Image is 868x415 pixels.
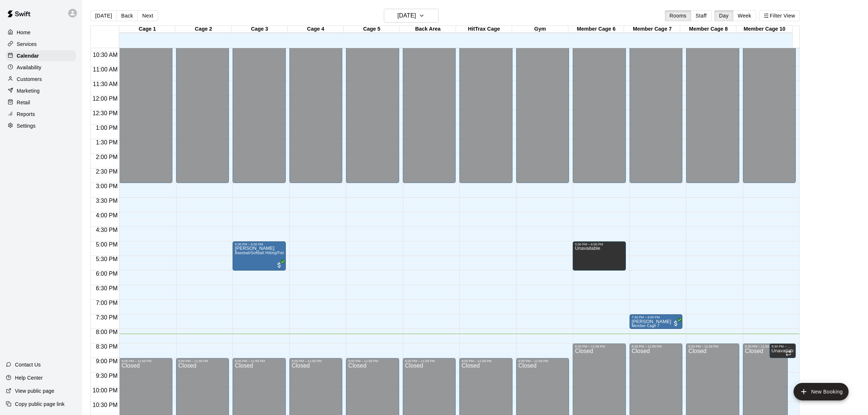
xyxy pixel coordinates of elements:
[17,29,31,36] p: Home
[94,139,120,146] span: 1:30 PM
[770,344,796,358] div: 8:30 PM – 9:00 PM: Unavailable
[6,109,76,120] a: Reports
[715,10,733,21] button: Day
[94,271,120,277] span: 6:00 PM
[15,387,54,395] p: View public page
[233,241,285,271] div: 5:00 PM – 6:00 PM: Jay Barber
[672,320,680,327] span: All customers have paid
[231,26,288,33] div: Cage 3
[119,26,175,33] div: Cage 1
[688,345,737,348] div: 8:30 PM – 11:59 PM
[384,9,439,23] button: [DATE]
[400,26,456,33] div: Back Area
[6,74,76,85] a: Customers
[15,374,43,381] p: Help Center
[348,359,397,363] div: 9:00 PM – 11:59 PM
[575,243,623,246] div: 5:00 PM – 6:00 PM
[91,96,119,102] span: 12:00 PM
[91,66,120,73] span: 11:00 AM
[759,10,800,21] button: Filter View
[6,50,76,61] a: Calendar
[91,387,119,393] span: 10:00 PM
[17,64,42,71] p: Availability
[91,402,119,408] span: 10:30 PM
[665,10,691,21] button: Rooms
[94,198,120,204] span: 3:30 PM
[733,10,756,21] button: Week
[624,26,680,33] div: Member Cage 7
[15,361,41,368] p: Contact Us
[91,81,120,87] span: 11:30 AM
[15,400,65,408] p: Copy public page link
[235,243,283,246] div: 5:00 PM – 6:00 PM
[680,26,736,33] div: Member Cage 8
[276,261,283,269] span: All customers have paid
[235,251,336,255] span: Baseball/Softball Hitting/Fielding Instruction - Non-Member
[94,285,120,291] span: 6:30 PM
[632,324,659,328] span: Member Cage 7
[90,10,117,21] button: [DATE]
[17,99,30,106] p: Retail
[94,227,120,233] span: 4:30 PM
[6,62,76,73] a: Availability
[632,345,680,348] div: 8:30 PM – 11:59 PM
[178,359,227,363] div: 9:00 PM – 11:59 PM
[94,358,120,364] span: 9:00 PM
[94,241,120,248] span: 5:00 PM
[397,11,416,21] h6: [DATE]
[6,120,76,131] a: Settings
[94,154,120,160] span: 2:00 PM
[512,26,568,33] div: Gym
[462,359,510,363] div: 9:00 PM – 11:59 PM
[94,125,120,131] span: 1:00 PM
[794,383,849,400] button: add
[175,26,231,33] div: Cage 2
[745,345,786,348] div: 8:30 PM – 11:59 PM
[632,315,680,319] div: 7:30 PM – 8:00 PM
[568,26,624,33] div: Member Cage 6
[94,314,120,321] span: 7:30 PM
[137,10,158,21] button: Next
[94,329,120,335] span: 8:00 PM
[17,87,40,94] p: Marketing
[17,110,35,118] p: Reports
[17,52,39,59] p: Calendar
[121,359,170,363] div: 9:00 PM – 11:59 PM
[691,10,712,21] button: Staff
[17,75,42,83] p: Customers
[94,300,120,306] span: 7:00 PM
[292,359,340,363] div: 9:00 PM – 11:59 PM
[94,168,120,175] span: 2:30 PM
[736,26,793,33] div: Member Cage 10
[6,85,76,96] a: Marketing
[772,345,794,348] div: 8:30 PM – 9:00 PM
[94,212,120,218] span: 4:00 PM
[94,256,120,262] span: 5:30 PM
[630,314,682,329] div: 7:30 PM – 8:00 PM: Becky MacDonell-Yilmaz
[6,27,76,38] a: Home
[94,344,120,350] span: 8:30 PM
[94,373,120,379] span: 9:30 PM
[17,122,36,129] p: Settings
[116,10,138,21] button: Back
[575,345,623,348] div: 8:30 PM – 11:59 PM
[573,241,626,271] div: 5:00 PM – 6:00 PM: Unavailable
[456,26,512,33] div: HitTrax Cage
[6,97,76,108] a: Retail
[6,39,76,50] a: Services
[786,350,791,356] span: Recurring event
[288,26,344,33] div: Cage 4
[405,359,454,363] div: 9:00 PM – 11:59 PM
[344,26,400,33] div: Cage 5
[518,359,567,363] div: 9:00 PM – 11:59 PM
[17,40,37,48] p: Services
